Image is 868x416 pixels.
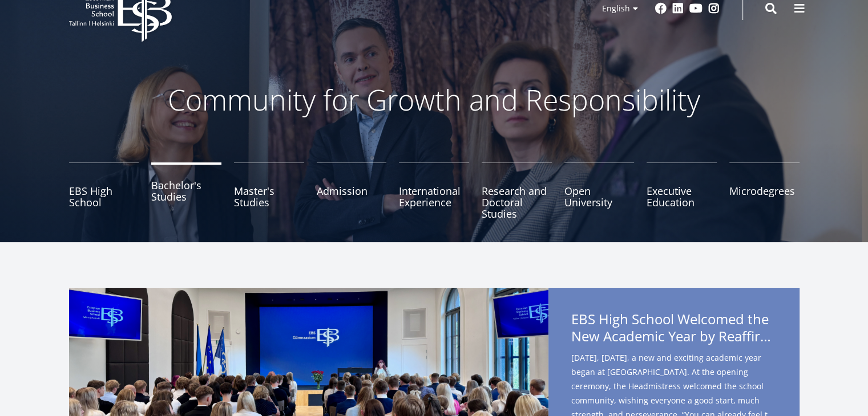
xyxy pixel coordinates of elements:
a: Microdegrees [729,162,800,219]
a: Facebook [655,3,667,14]
a: Open University [564,162,635,219]
span: New Academic Year by Reaffirming Its Core Values [571,328,777,345]
a: Bachelor's Studies [151,162,221,219]
a: EBS High School [69,162,139,219]
a: Instagram [708,3,720,14]
span: EBS High School Welcomed the [571,311,777,348]
a: International Experience [399,162,469,219]
a: Master's Studies [234,162,304,219]
a: Executive Education [647,162,717,219]
a: Youtube [689,3,703,14]
a: Admission [317,162,387,219]
a: Linkedin [672,3,684,14]
p: Community for Growth and Responsibility [132,83,737,117]
a: Research and Doctoral Studies [482,162,552,219]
